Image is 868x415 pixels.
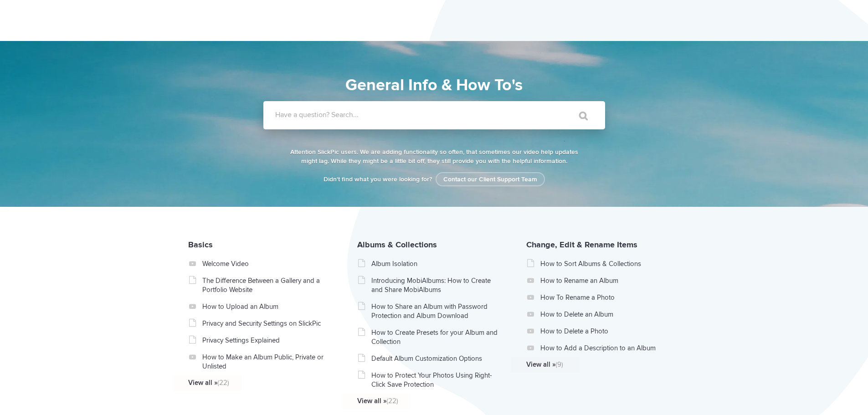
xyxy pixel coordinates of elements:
a: Introducing MobiAlbums: How to Create and Share MobiAlbums [371,276,500,294]
a: View all »(9) [526,360,655,369]
a: Album Isolation [371,259,500,268]
a: Contact our Client Support Team [436,172,545,186]
input:  [560,105,598,127]
a: View all »(22) [188,378,317,387]
a: How to Share an Album with Password Protection and Album Download [371,302,500,320]
a: Privacy and Security Settings on SlickPic [202,319,331,328]
a: Albums & Collections [357,240,437,250]
a: View all »(22) [357,396,486,405]
a: Default Album Customization Options [371,354,500,363]
a: Basics [188,240,213,250]
a: How to Upload an Album [202,302,331,311]
p: Didn't find what you were looking for? [288,175,580,184]
a: Change, Edit & Rename Items [526,240,637,250]
a: How to Create Presets for your Album and Collection [371,328,500,346]
a: How to Delete an Album [540,310,669,319]
a: Welcome Video [202,259,331,268]
a: How to Sort Albums & Collections [540,259,669,268]
a: How to Rename an Album [540,276,669,285]
a: The Difference Between a Gallery and a Portfolio Website [202,276,331,294]
h1: General Info & How To's [222,73,646,97]
a: How To Rename a Photo [540,293,669,302]
a: How to Protect Your Photos Using Right-Click Save Protection [371,371,500,389]
a: How to Add a Description to an Album [540,343,669,353]
a: How to Make an Album Public, Private or Unlisted [202,353,331,371]
label: Have a question? Search... [275,110,617,119]
p: Attention SlickPic users. We are adding functionality so often, that sometimes our video help upd... [288,148,580,166]
a: How to Delete a Photo [540,327,669,336]
a: Privacy Settings Explained [202,336,331,345]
